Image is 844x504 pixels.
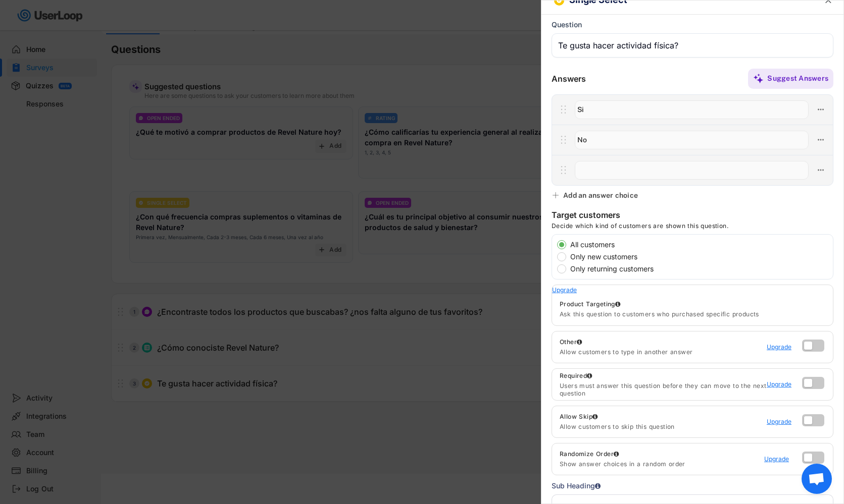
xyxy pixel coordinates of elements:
[560,300,833,308] div: Product Targeting
[767,417,797,427] a: Upgrade
[764,456,795,462] div: Upgrade
[552,480,601,491] div: Sub Heading
[560,460,764,468] div: Show answer choices in a random order
[567,265,833,272] label: Only returning customers
[575,100,809,119] input: Si
[767,344,797,350] div: Upgrade
[767,342,797,352] a: Upgrade
[567,241,833,248] label: All customers
[552,210,620,222] div: Target customers
[767,74,828,83] div: Suggest Answers
[560,338,767,346] div: Other
[753,73,764,84] img: MagicMajor%20%28Purple%29.svg
[563,191,638,200] div: Add an answer choice
[560,348,767,356] div: Allow customers to type in another answer
[575,131,809,149] input: No
[560,413,598,421] div: Allow Skip
[567,253,833,260] label: Only new customers
[560,423,767,431] div: Allow customers to skip this question
[767,379,797,389] a: Upgrade
[560,382,767,398] div: Users must answer this question before they can move to the next question
[552,285,582,295] a: Upgrade
[802,464,832,494] div: Open chat
[552,20,582,29] div: Question
[552,33,833,58] input: Type your question here...
[552,74,586,84] div: Answers
[552,287,582,293] div: Upgrade
[560,310,833,318] div: Ask this question to customers who purchased specific products
[560,450,619,458] div: Randomize Order
[552,222,728,234] div: Decide which kind of customers are shown this question.
[764,454,795,464] a: Upgrade
[767,381,797,387] div: Upgrade
[560,372,592,380] div: Required
[767,419,797,425] div: Upgrade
